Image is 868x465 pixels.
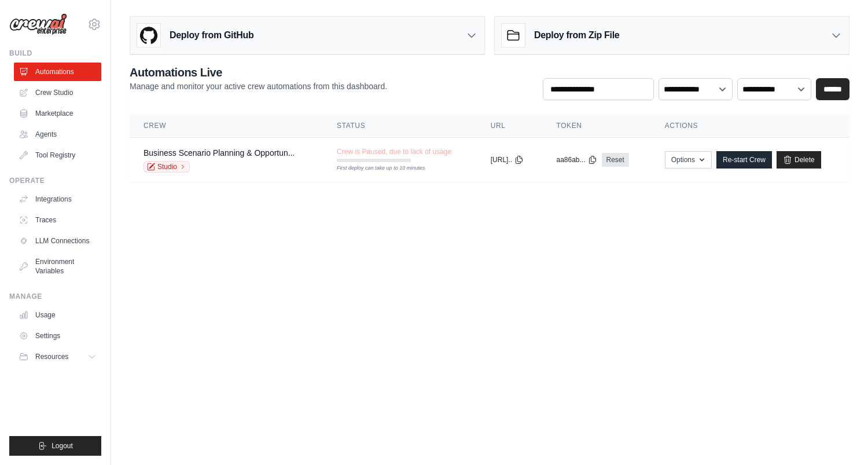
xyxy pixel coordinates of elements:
[477,114,543,138] th: URL
[716,151,772,169] a: Re-start Crew
[556,155,597,164] button: aa86ab...
[9,436,101,456] button: Logout
[14,125,101,144] a: Agents
[323,114,477,138] th: Status
[14,104,101,123] a: Marketplace
[777,151,821,169] a: Delete
[9,49,101,58] div: Build
[14,306,101,324] a: Usage
[14,347,101,366] button: Resources
[14,327,101,345] a: Settings
[130,114,323,138] th: Crew
[144,148,295,158] a: Business Scenario Planning & Opportun...
[534,28,619,42] h3: Deploy from Zip File
[170,28,253,42] h3: Deploy from GitHub
[137,24,160,47] img: GitHub Logo
[14,63,101,81] a: Automations
[337,164,411,173] div: First deploy can take up to 10 minutes
[665,151,712,169] button: Options
[14,211,101,229] a: Traces
[130,80,387,92] p: Manage and monitor your active crew automations from this dashboard.
[144,161,190,173] a: Studio
[9,176,101,185] div: Operate
[9,13,67,35] img: Logo
[14,232,101,250] a: LLM Connections
[651,114,849,138] th: Actions
[14,83,101,102] a: Crew Studio
[130,64,387,80] h2: Automations Live
[14,190,101,208] a: Integrations
[9,292,101,301] div: Manage
[542,114,650,138] th: Token
[52,441,73,451] span: Logout
[602,153,629,167] a: Reset
[35,352,68,361] span: Resources
[337,147,451,156] span: Crew is Paused, due to lack of usage
[14,252,101,280] a: Environment Variables
[14,146,101,164] a: Tool Registry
